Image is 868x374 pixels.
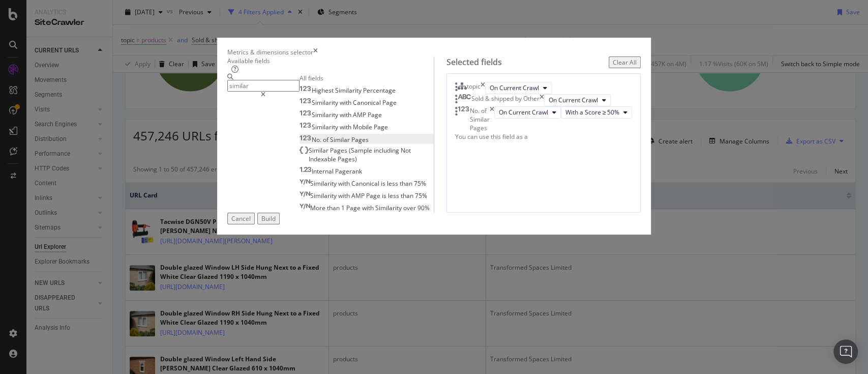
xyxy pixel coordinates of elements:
[349,146,374,155] span: (Sample
[309,155,338,163] span: Indexable
[338,179,351,188] span: with
[312,110,340,119] span: Similarity
[481,82,485,94] div: times
[490,83,539,92] span: On Current Crawl
[415,191,427,200] span: 75%
[382,191,388,200] span: is
[387,179,400,188] span: less
[340,98,353,107] span: with
[417,204,430,212] span: 90%
[455,106,633,132] div: No. of Similar PagestimesOn Current CrawlWith a Score ≥ 50%
[414,179,426,188] span: 75%
[323,135,330,144] span: of
[217,38,651,235] div: modal
[312,86,335,95] span: Highest
[310,179,338,188] span: Similarity
[401,191,415,200] span: than
[227,48,313,56] div: Metrics & dimensions selector
[327,204,341,212] span: than
[490,106,494,132] div: times
[257,213,280,224] button: Build
[470,106,490,132] div: No. of Similar Pages
[494,106,561,119] button: On Current Crawl
[227,80,300,92] input: Search by field name
[313,48,318,56] div: times
[368,110,382,119] span: Page
[227,56,434,65] div: Available fields
[346,204,362,212] span: Page
[400,179,414,188] span: than
[471,94,540,106] div: Sold & shipped by Other
[467,82,481,94] div: topic
[312,123,340,131] span: Similarity
[382,98,397,107] span: Page
[261,214,276,223] div: Build
[455,82,633,94] div: topictimesOn Current Crawl
[335,167,362,176] span: Pagerank
[330,146,349,155] span: Pages
[351,135,369,144] span: Pages
[833,339,858,364] div: Open Intercom Messenger
[613,58,637,67] div: Clear All
[351,191,366,200] span: AMP
[544,94,611,106] button: On Current Crawl
[363,86,396,95] span: Percentage
[338,155,357,163] span: Pages)
[549,96,598,104] span: On Current Crawl
[401,146,411,155] span: Not
[561,106,633,119] button: With a Score ≥ 50%
[340,110,353,119] span: with
[312,98,340,107] span: Similarity
[227,213,255,224] button: Cancel
[485,82,552,94] button: On Current Crawl
[353,110,368,119] span: AMP
[366,191,382,200] span: Page
[340,123,353,131] span: with
[381,179,387,188] span: is
[300,74,434,82] div: All fields
[540,94,544,106] div: times
[455,132,633,141] div: You can use this field as a
[330,135,351,144] span: Similar
[353,98,382,107] span: Canonical
[231,214,251,223] div: Cancel
[341,204,346,212] span: 1
[351,179,381,188] span: Canonical
[374,146,401,155] span: including
[353,123,374,131] span: Mobile
[565,108,620,117] span: With a Score ≥ 50%
[309,146,330,155] span: Similar
[310,191,338,200] span: Similarity
[388,191,401,200] span: less
[335,86,363,95] span: Similarity
[609,56,641,68] button: Clear All
[403,204,417,212] span: over
[312,167,335,176] span: Internal
[374,123,388,131] span: Page
[338,191,351,200] span: with
[375,204,403,212] span: Similarity
[455,94,633,106] div: Sold & shipped by OthertimesOn Current Crawl
[312,135,323,144] span: No.
[362,204,375,212] span: with
[446,56,502,68] div: Selected fields
[499,108,548,117] span: On Current Crawl
[310,204,327,212] span: More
